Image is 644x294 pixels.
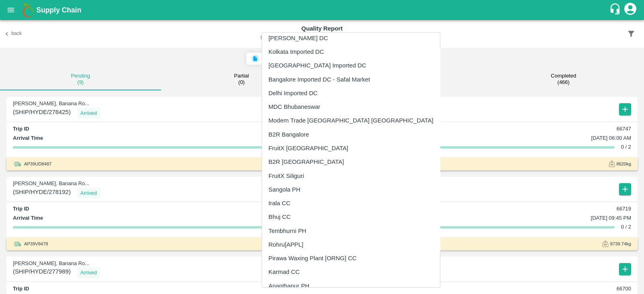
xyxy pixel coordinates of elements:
li: Karmad CC [262,265,440,279]
li: Kolkata Imported DC [262,45,440,59]
li: Irala CC [262,196,440,210]
li: [GEOGRAPHIC_DATA] Imported DC [262,59,440,72]
li: Bangalore Imported DC - Safal Market [262,73,440,86]
li: Modern Trade [GEOGRAPHIC_DATA] [GEOGRAPHIC_DATA] [262,114,440,127]
li: MDC Bhubaneswar [262,100,440,114]
li: B2R Bangalore [262,128,440,141]
li: Bhuj CC [262,210,440,224]
li: [PERSON_NAME] DC [262,31,440,45]
li: Rohru[APPL] [262,238,440,251]
li: Pirawa Waxing Plant [ORNG] CC [262,251,440,265]
li: Tembhurni PH [262,224,440,238]
li: Sangola PH [262,183,440,196]
li: B2R [GEOGRAPHIC_DATA] [262,155,440,169]
li: Delhi Imported DC [262,86,440,100]
li: FruitX Siliguri [262,169,440,183]
li: FruitX [GEOGRAPHIC_DATA] [262,141,440,155]
li: Ananthapur PH [262,279,440,293]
